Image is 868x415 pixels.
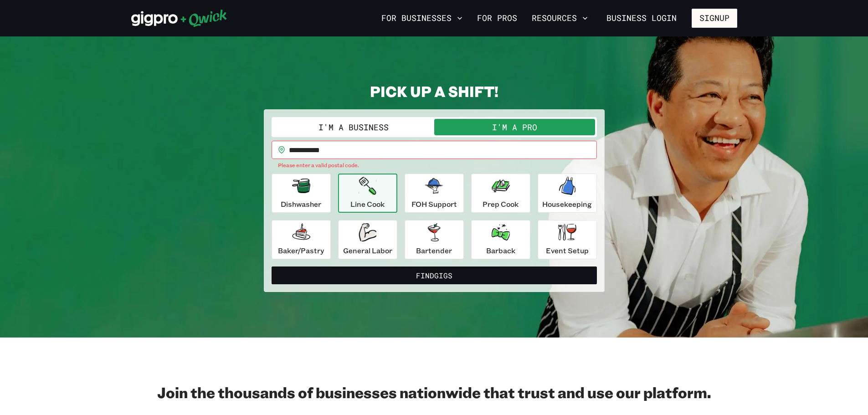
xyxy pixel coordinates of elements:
[546,245,589,256] p: Event Setup
[272,220,331,259] button: Baker/Pastry
[278,161,591,170] p: Please enter a valid postal code.
[471,220,530,259] button: Barback
[416,245,452,256] p: Bartender
[405,220,464,259] button: Bartender
[264,82,605,100] h2: PICK UP A SHIFT!
[528,10,591,26] button: Resources
[599,9,684,28] a: Business Login
[131,383,737,401] h2: Join the thousands of businesses nationwide that trust and use our platform.
[471,174,530,213] button: Prep Cook
[272,266,597,285] button: FindGigs
[338,220,397,259] button: General Labor
[350,199,385,210] p: Line Cook
[483,199,519,210] p: Prep Cook
[278,245,324,256] p: Baker/Pastry
[434,119,595,135] button: I'm a Pro
[405,174,464,213] button: FOH Support
[486,245,515,256] p: Barback
[272,174,331,213] button: Dishwasher
[273,119,434,135] button: I'm a Business
[473,10,521,26] a: For Pros
[281,199,321,210] p: Dishwasher
[542,199,592,210] p: Housekeeping
[378,10,466,26] button: For Businesses
[538,220,597,259] button: Event Setup
[538,174,597,213] button: Housekeeping
[692,9,737,28] button: Signup
[411,199,457,210] p: FOH Support
[343,245,392,256] p: General Labor
[338,174,397,213] button: Line Cook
